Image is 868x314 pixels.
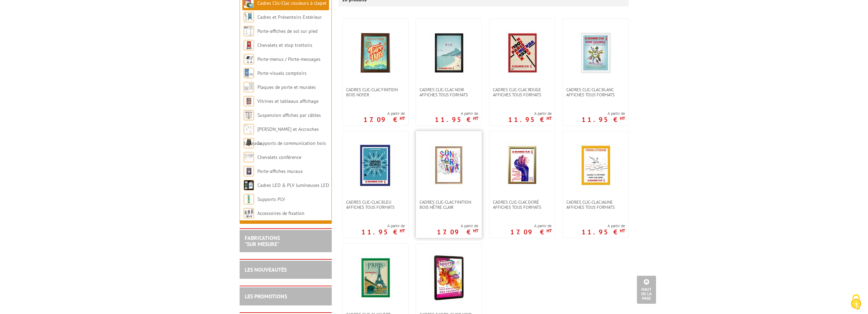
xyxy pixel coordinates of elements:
[244,208,254,218] img: Accessoires de fixation
[498,29,546,77] img: Cadres clic-clac rouge affiches tous formats
[244,12,254,22] img: Cadres et Présentoirs Extérieur
[244,82,254,92] img: Plaques de porte et murales
[244,180,254,190] img: Cadres LED & PLV lumineuses LED
[244,152,254,162] img: Chevalets conférence
[244,110,254,120] img: Suspension affiches par câbles
[437,223,478,229] span: A partir de
[620,228,625,234] sup: HT
[400,228,405,234] sup: HT
[257,98,318,104] a: Vitrines et tableaux affichage
[343,87,408,97] a: CADRES CLIC-CLAC FINITION BOIS NOYER
[473,228,478,234] sup: HT
[244,40,254,50] img: Chevalets et stop trottoirs
[572,141,620,189] img: Cadres clic-clac jaune affiches tous formats
[508,111,552,116] span: A partir de
[244,68,254,78] img: Porte-visuels comptoirs
[364,111,405,116] span: A partir de
[352,254,399,302] img: Cadres clic-clac vert affiches tous formats
[361,223,405,229] span: A partir de
[508,118,552,122] p: 11.95 €
[566,200,625,210] span: Cadres clic-clac jaune affiches tous formats
[620,115,625,121] sup: HT
[546,228,552,234] sup: HT
[257,42,312,48] a: Chevalets et stop trottoirs
[572,29,620,77] img: Cadres clic-clac blanc affiches tous formats
[257,56,321,62] a: Porte-menus / Porte-messages
[566,87,625,97] span: Cadres clic-clac blanc affiches tous formats
[425,141,473,189] img: Cadres clic-clac finition Bois Hêtre clair
[493,200,552,210] span: Cadres clic-clac doré affiches tous formats
[244,194,254,204] img: Supports PLV
[244,166,254,176] img: Porte-affiches muraux
[257,168,303,174] a: Porte-affiches muraux
[245,234,280,247] a: FABRICATIONS"Sur Mesure"
[361,230,405,234] p: 11.95 €
[506,141,538,189] img: Cadres clic-clac doré affiches tous formats
[257,84,316,90] a: Plaques de porte et murales
[257,140,326,146] a: Supports de communication bois
[257,70,307,76] a: Porte-visuels comptoirs
[563,200,628,210] a: Cadres clic-clac jaune affiches tous formats
[257,196,285,202] a: Supports PLV
[510,230,552,234] p: 17.09 €
[489,200,555,210] a: Cadres clic-clac doré affiches tous formats
[244,126,319,146] a: [PERSON_NAME] et Accroches tableaux
[343,200,408,210] a: Cadres clic-clac bleu affiches tous formats
[245,266,287,273] a: LES NOUVEAUTÉS
[419,87,478,97] span: Cadres clic-clac noir affiches tous formats
[637,276,656,304] a: Haut de la page
[245,293,287,300] a: LES PROMOTIONS
[473,115,478,121] sup: HT
[435,111,478,116] span: A partir de
[848,293,865,311] img: Cookies (fenêtre modale)
[425,254,473,302] img: Cadres Cadro-Clic® Noir coins arrondis
[257,28,317,34] a: Porte-affiches de sol sur pied
[352,29,399,77] img: CADRES CLIC-CLAC FINITION BOIS NOYER
[346,200,405,210] span: Cadres clic-clac bleu affiches tous formats
[510,223,552,229] span: A partir de
[563,87,628,97] a: Cadres clic-clac blanc affiches tous formats
[257,14,322,20] a: Cadres et Présentoirs Extérieur
[400,115,405,121] sup: HT
[364,118,405,122] p: 17.09 €
[352,141,399,189] img: Cadres clic-clac bleu affiches tous formats
[346,87,405,97] span: CADRES CLIC-CLAC FINITION BOIS NOYER
[257,112,321,118] a: Suspension affiches par câbles
[489,87,555,97] a: Cadres clic-clac rouge affiches tous formats
[244,54,254,64] img: Porte-menus / Porte-messages
[546,115,552,121] sup: HT
[419,200,478,210] span: Cadres clic-clac finition Bois Hêtre clair
[257,154,301,160] a: Chevalets conférence
[582,230,625,234] p: 11.95 €
[416,200,482,210] a: Cadres clic-clac finition Bois Hêtre clair
[437,230,478,234] p: 17.09 €
[844,291,868,314] button: Cookies (fenêtre modale)
[257,210,304,216] a: Accessoires de fixation
[244,124,254,134] img: Cimaises et Accroches tableaux
[244,96,254,106] img: Vitrines et tableaux affichage
[582,223,625,229] span: A partir de
[582,111,625,116] span: A partir de
[244,26,254,36] img: Porte-affiches de sol sur pied
[257,182,329,188] a: Cadres LED & PLV lumineuses LED
[425,29,473,77] img: Cadres clic-clac noir affiches tous formats
[416,87,482,97] a: Cadres clic-clac noir affiches tous formats
[493,87,552,97] span: Cadres clic-clac rouge affiches tous formats
[435,118,478,122] p: 11.95 €
[582,118,625,122] p: 11.95 €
